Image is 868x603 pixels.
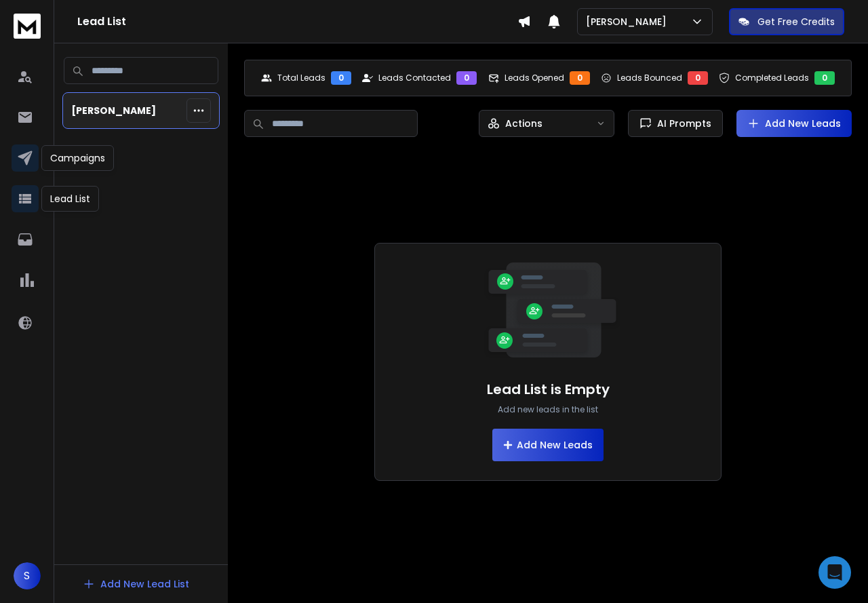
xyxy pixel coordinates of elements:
[652,117,711,130] span: AI Prompts
[378,73,451,83] p: Leads Contacted
[41,145,114,171] div: Campaigns
[41,186,99,212] div: Lead List
[570,71,590,85] div: 0
[814,71,835,85] div: 0
[729,8,844,35] button: Get Free Credits
[628,110,723,137] button: AI Prompts
[277,73,325,83] p: Total Leads
[747,117,841,130] a: Add New Leads
[331,71,351,85] div: 0
[71,104,156,117] p: [PERSON_NAME]
[688,71,708,85] div: 0
[498,404,598,415] p: Add new leads in the list
[487,380,610,399] h1: Lead List is Empty
[72,570,200,598] button: Add New Lead List
[617,73,682,83] p: Leads Bounced
[505,117,542,130] p: Actions
[757,15,835,28] p: Get Free Credits
[77,14,517,30] h1: Lead List
[736,110,852,137] button: Add New Leads
[492,429,604,461] button: Add New Leads
[14,562,41,589] button: S
[586,15,672,28] p: [PERSON_NAME]
[14,14,41,39] img: logo
[818,556,851,589] div: Open Intercom Messenger
[456,71,477,85] div: 0
[735,73,809,83] p: Completed Leads
[505,73,564,83] p: Leads Opened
